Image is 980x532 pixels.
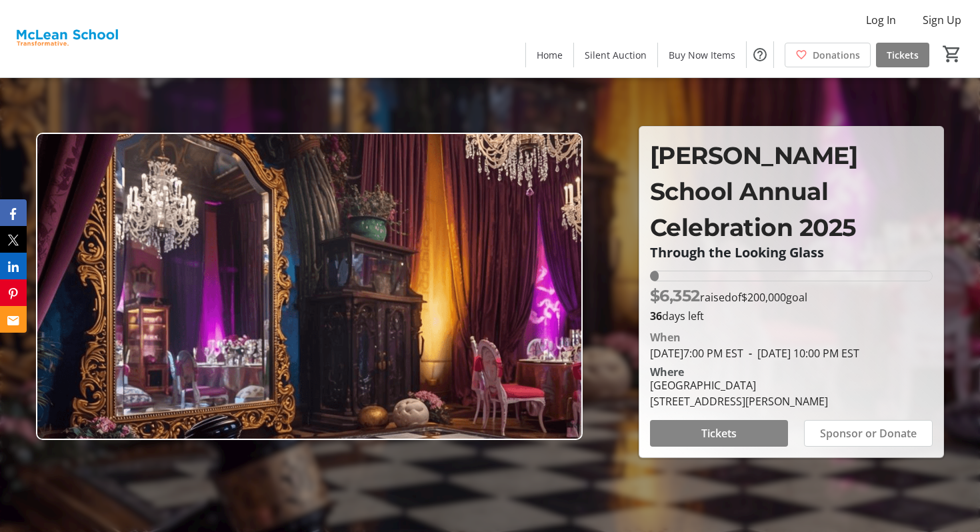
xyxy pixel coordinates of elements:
span: [DATE] 7:00 PM EST [650,346,743,361]
a: Donations [785,43,871,67]
div: Where [650,367,684,377]
span: Log In [866,12,896,28]
button: Sign Up [912,9,972,31]
span: Donations [813,48,860,62]
span: Sign Up [923,12,961,28]
a: Tickets [876,43,929,67]
button: Tickets [650,420,788,447]
p: [PERSON_NAME] School Annual Celebration 2025 [650,137,933,245]
p: Through the Looking Glass [650,245,933,260]
span: Tickets [887,48,919,62]
a: Silent Auction [574,43,657,67]
button: Log In [855,9,907,31]
button: Sponsor or Donate [804,420,933,447]
p: days left [650,308,933,324]
span: 36 [650,309,662,323]
button: Cart [940,42,964,66]
img: McLean School's Logo [8,5,126,72]
div: When [650,329,681,345]
span: $200,000 [741,290,786,305]
span: Silent Auction [585,48,647,62]
p: raised of goal [650,284,807,308]
button: Help [747,41,773,68]
span: - [743,346,757,361]
span: $6,352 [650,286,700,305]
div: [GEOGRAPHIC_DATA] [650,377,828,393]
div: 3.17611% of fundraising goal reached [650,271,933,281]
span: [DATE] 10:00 PM EST [743,346,859,361]
img: Campaign CTA Media Photo [36,133,582,440]
a: Home [526,43,573,67]
span: Home [537,48,563,62]
span: Sponsor or Donate [820,425,917,441]
span: Tickets [701,425,737,441]
div: [STREET_ADDRESS][PERSON_NAME] [650,393,828,409]
span: Buy Now Items [669,48,735,62]
a: Buy Now Items [658,43,746,67]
